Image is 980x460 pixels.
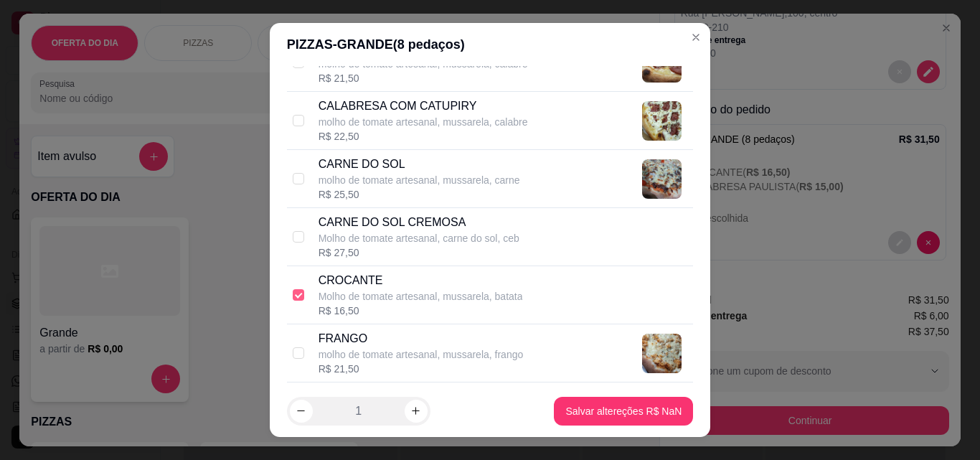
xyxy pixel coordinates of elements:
[684,26,707,49] button: Close
[319,156,520,173] p: CARNE DO SOL
[319,231,519,245] p: Molho de tomate artesanal, carne do sol, ceb
[319,362,524,376] div: R$ 21,50
[319,304,523,318] div: R$ 16,50
[319,129,528,144] div: R$ 22,50
[287,34,694,55] div: PIZZAS - GRANDE ( 8 pedaços)
[319,347,524,362] p: molho de tomate artesanal, mussarela, frango
[319,245,519,260] div: R$ 27,50
[319,173,520,187] p: molho de tomate artesanal, mussarela, carne
[554,397,693,426] button: Salvar altereções R$ NaN
[642,101,682,141] img: product-image
[319,115,528,129] p: molho de tomate artesanal, mussarela, calabre
[319,187,520,202] div: R$ 25,50
[319,272,523,289] p: CROCANTE
[642,159,682,199] img: product-image
[405,400,428,423] button: increase-product-quantity
[319,214,519,231] p: CARNE DO SOL CREMOSA
[319,289,523,304] p: Molho de tomate artesanal, mussarela, batata
[642,334,682,373] img: product-image
[319,98,528,115] p: CALABRESA COM CATUPIRY
[319,330,524,347] p: FRANGO
[290,400,313,423] button: decrease-product-quantity
[319,71,528,85] div: R$ 21,50
[355,403,362,420] p: 1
